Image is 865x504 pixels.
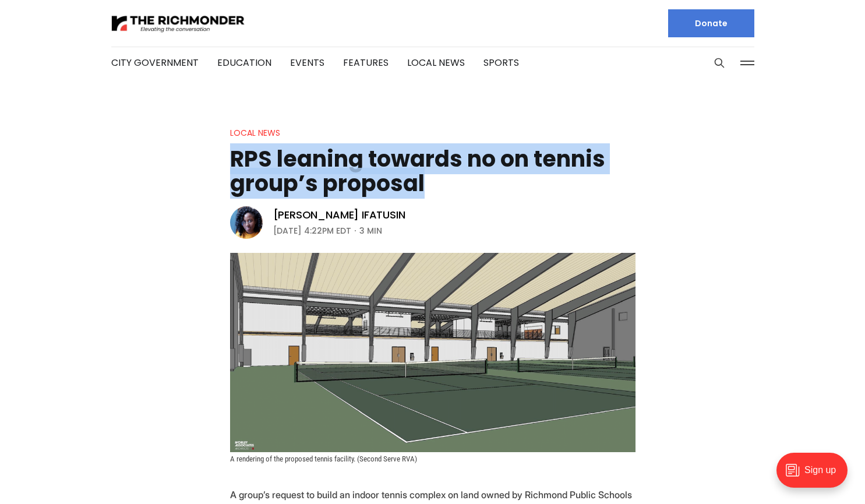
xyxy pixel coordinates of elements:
[290,56,324,69] a: Events
[230,147,635,196] h1: RPS leaning towards no on tennis group’s proposal
[359,224,382,238] span: 3 min
[217,56,271,69] a: Education
[711,54,728,72] button: Search this site
[273,208,405,222] a: [PERSON_NAME] Ifatusin
[111,13,245,34] img: The Richmonder
[483,56,519,69] a: Sports
[111,56,199,69] a: City Government
[767,447,865,504] iframe: portal-trigger
[273,224,351,238] time: [DATE] 4:22PM EDT
[230,127,280,139] a: Local News
[407,56,465,69] a: Local News
[230,253,635,452] img: RPS leaning towards no on tennis group’s proposal
[343,56,389,69] a: Features
[230,454,417,463] span: A rendering of the proposed tennis facility. (Second Serve RVA)
[668,9,754,37] a: Donate
[230,206,263,239] img: Victoria A. Ifatusin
